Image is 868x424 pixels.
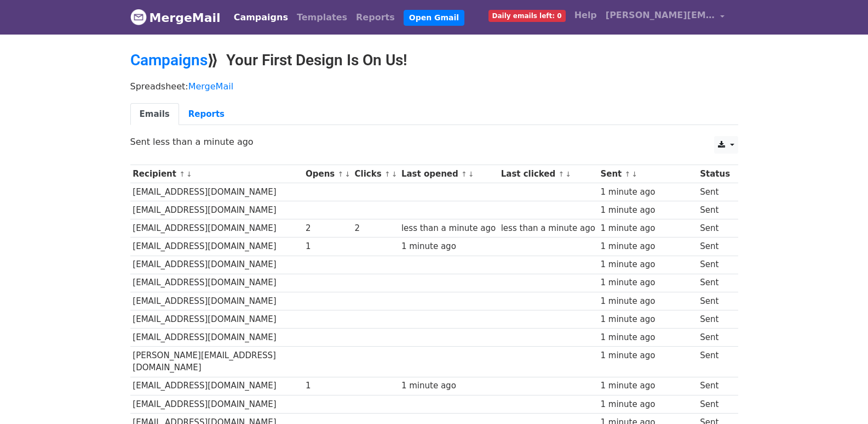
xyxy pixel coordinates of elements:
[392,170,398,178] a: ↓
[600,313,694,326] div: 1 minute ago
[600,295,694,308] div: 1 minute ago
[306,240,349,253] div: 1
[404,10,464,26] a: Open Gmail
[600,349,694,362] div: 1 minute ago
[600,222,694,235] div: 1 minute ago
[606,9,715,22] span: [PERSON_NAME][EMAIL_ADDRESS][DOMAIN_NAME]
[565,170,571,178] a: ↓
[130,165,303,183] th: Recipient
[130,292,303,310] td: [EMAIL_ADDRESS][DOMAIN_NAME]
[401,240,496,253] div: 1 minute ago
[601,4,729,30] a: [PERSON_NAME][EMAIL_ADDRESS][DOMAIN_NAME]
[570,4,601,26] a: Help
[697,256,732,274] td: Sent
[130,256,303,274] td: [EMAIL_ADDRESS][DOMAIN_NAME]
[130,328,303,346] td: [EMAIL_ADDRESS][DOMAIN_NAME]
[697,310,732,328] td: Sent
[600,276,694,289] div: 1 minute ago
[355,222,396,235] div: 2
[598,165,698,183] th: Sent
[697,328,732,346] td: Sent
[130,310,303,328] td: [EMAIL_ADDRESS][DOMAIN_NAME]
[338,170,344,178] a: ↑
[130,395,303,413] td: [EMAIL_ADDRESS][DOMAIN_NAME]
[399,165,498,183] th: Last opened
[697,377,732,395] td: Sent
[130,183,303,201] td: [EMAIL_ADDRESS][DOMAIN_NAME]
[130,238,303,256] td: [EMAIL_ADDRESS][DOMAIN_NAME]
[600,240,694,253] div: 1 minute ago
[130,201,303,219] td: [EMAIL_ADDRESS][DOMAIN_NAME]
[130,103,179,126] a: Emails
[697,274,732,292] td: Sent
[401,380,496,392] div: 1 minute ago
[130,6,221,29] a: MergeMail
[559,170,565,178] a: ↑
[697,183,732,201] td: Sent
[130,9,147,25] img: MergeMail logo
[188,81,233,92] a: MergeMail
[488,10,566,22] span: Daily emails left: 0
[179,103,234,126] a: Reports
[697,201,732,219] td: Sent
[600,398,694,411] div: 1 minute ago
[697,347,732,377] td: Sent
[352,7,399,29] a: Reports
[186,170,192,178] a: ↓
[501,222,595,235] div: less than a minute ago
[600,204,694,217] div: 1 minute ago
[352,165,399,183] th: Clicks
[600,186,694,199] div: 1 minute ago
[697,238,732,256] td: Sent
[461,170,467,178] a: ↑
[130,51,208,69] a: Campaigns
[130,274,303,292] td: [EMAIL_ADDRESS][DOMAIN_NAME]
[484,4,570,26] a: Daily emails left: 0
[229,7,292,29] a: Campaigns
[130,136,738,148] p: Sent less than a minute ago
[292,7,352,29] a: Templates
[625,170,631,178] a: ↑
[306,380,349,392] div: 1
[384,170,390,178] a: ↑
[303,165,352,183] th: Opens
[130,51,738,70] h2: ⟫ Your First Design Is On Us!
[600,258,694,271] div: 1 minute ago
[697,165,732,183] th: Status
[600,331,694,344] div: 1 minute ago
[130,81,738,92] p: Spreadsheet:
[631,170,637,178] a: ↓
[130,377,303,395] td: [EMAIL_ADDRESS][DOMAIN_NAME]
[179,170,185,178] a: ↑
[344,170,350,178] a: ↓
[130,347,303,377] td: [PERSON_NAME][EMAIL_ADDRESS][DOMAIN_NAME]
[697,219,732,238] td: Sent
[130,219,303,238] td: [EMAIL_ADDRESS][DOMAIN_NAME]
[306,222,349,235] div: 2
[468,170,474,178] a: ↓
[600,380,694,392] div: 1 minute ago
[697,292,732,310] td: Sent
[498,165,598,183] th: Last clicked
[697,395,732,413] td: Sent
[401,222,496,235] div: less than a minute ago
